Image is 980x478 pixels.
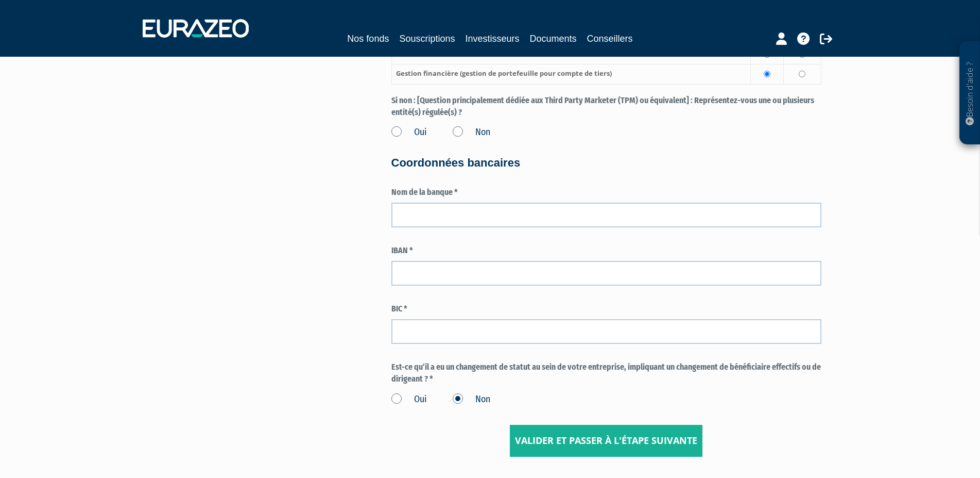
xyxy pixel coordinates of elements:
img: 1732889491-logotype_eurazeo_blanc_rvb.png [143,19,249,38]
label: BIC * [391,303,821,315]
label: IBAN * [391,245,821,257]
a: Documents [530,31,577,46]
th: Gestion financière (gestion de portefeuille pour compte de tiers) [391,64,751,85]
a: Nos fonds [347,31,389,46]
label: Si non : [Question principalement dédiée aux Third Party Marketer (TPM) ou équivalent] : Représen... [391,95,821,119]
label: Est-ce qu’il a eu un changement de statut au sein de votre entreprise, impliquant un changement d... [391,361,821,385]
label: Non [453,126,490,139]
input: Valider et passer à l'étape suivante [510,425,702,457]
h4: Coordonnées bancaires [391,157,821,169]
a: Souscriptions [399,31,455,46]
label: Nom de la banque * [391,187,821,199]
a: Investisseurs [465,31,519,46]
label: Non [453,393,490,406]
label: Oui [391,393,427,406]
label: Oui [391,126,427,139]
p: Besoin d'aide ? [964,47,976,140]
a: Conseillers [587,31,633,46]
